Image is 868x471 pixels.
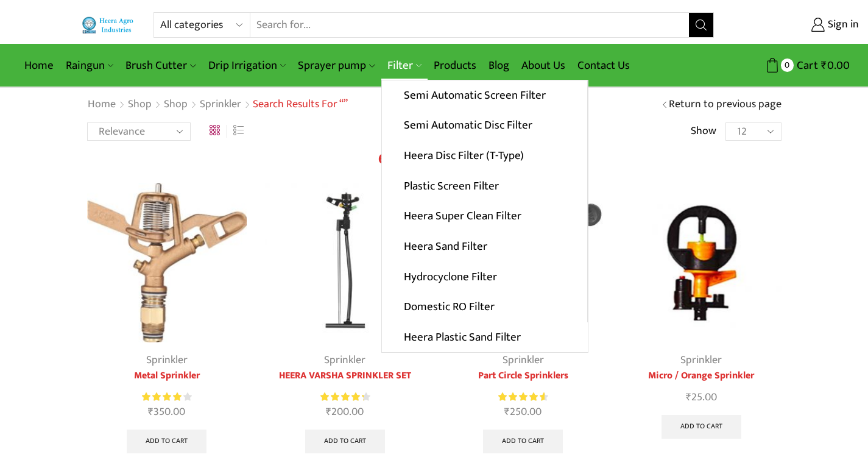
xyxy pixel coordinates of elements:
[686,388,691,406] span: ₹
[821,56,850,75] bdi: 0.00
[781,58,794,71] span: 0
[382,141,587,171] a: Heera Disc Filter (T-Type)
[669,97,782,113] a: Return to previous page
[305,430,385,454] a: Add to cart: “HEERA VARSHA SPRINKLER SET”
[498,391,548,403] div: Rated 4.67 out of 5
[732,14,859,36] a: Sign in
[119,51,202,80] a: Brush Cutter
[382,232,587,262] a: Heera Sand Filter
[148,403,153,421] span: ₹
[621,369,782,383] a: Micro / Orange Sprinkler
[726,54,850,77] a: 0 Cart ₹0.00
[382,292,587,322] a: Domestic RO Filter
[515,51,571,80] a: About Us
[142,391,191,403] div: Rated 4.00 out of 5
[292,51,381,80] a: Sprayer pump
[326,403,364,421] bdi: 200.00
[382,261,587,292] a: Hydrocyclone Filter
[498,391,545,403] span: Rated out of 5
[326,403,331,421] span: ₹
[382,80,587,111] a: Semi Automatic Screen Filter
[483,430,563,454] a: Add to cart: “Part Circle Sprinklers”
[199,97,242,113] a: Sprinkler
[382,171,587,201] a: Plastic Screen Filter
[142,391,182,403] span: Rated out of 5
[87,183,247,343] img: Metal Sprinkler
[87,369,247,383] a: Metal Sprinkler
[482,51,515,80] a: Blog
[265,183,425,343] img: Impact Mini Sprinkler
[621,183,782,343] img: Orange-Sprinkler
[163,97,188,113] a: Shop
[320,391,364,403] span: Rated out of 5
[382,201,587,232] a: Heera Super Clean Filter
[320,391,370,403] div: Rated 4.37 out of 5
[378,147,386,171] span: 6
[127,430,206,454] a: Add to cart: “Metal Sprinkler”
[60,51,119,80] a: Raingun
[662,415,741,439] a: Add to cart: “Micro / Orange Sprinkler”
[265,369,425,383] a: HEERA VARSHA SPRINKLER SET
[825,17,859,33] span: Sign in
[87,97,116,113] a: Home
[794,57,818,74] span: Cart
[504,403,510,421] span: ₹
[324,351,365,369] a: Sprinkler
[680,351,722,369] a: Sprinkler
[689,13,713,37] button: Search button
[250,13,690,37] input: Search for...
[87,97,348,113] nav: Breadcrumb
[87,122,191,141] select: Shop order
[428,51,482,80] a: Products
[253,98,348,112] h1: Search results for “”
[146,351,188,369] a: Sprinkler
[691,124,716,140] span: Show
[202,51,292,80] a: Drip Irrigation
[571,51,636,80] a: Contact Us
[504,403,542,421] bdi: 250.00
[443,369,604,383] a: Part Circle Sprinklers
[148,403,185,421] bdi: 350.00
[382,322,588,353] a: Heera Plastic Sand Filter
[382,110,587,141] a: Semi Automatic Disc Filter
[821,56,827,75] span: ₹
[381,51,428,80] a: Filter
[686,388,717,406] bdi: 25.00
[18,51,60,80] a: Home
[503,351,544,369] a: Sprinkler
[127,97,152,113] a: Shop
